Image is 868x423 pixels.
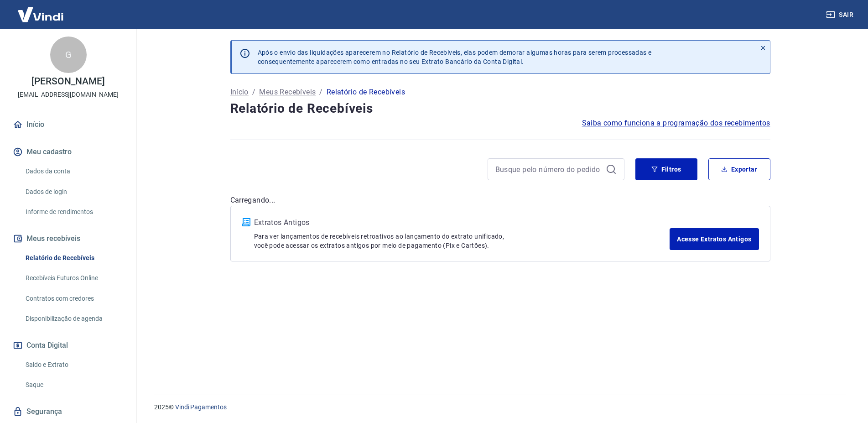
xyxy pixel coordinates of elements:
[22,289,125,308] a: Contratos com credores
[635,158,697,180] button: Filtros
[11,115,125,135] a: Início
[22,376,125,394] a: Saque
[22,203,125,221] a: Informe de rendimentos
[582,118,770,129] a: Saiba como funciona a programação dos recebimentos
[31,77,104,86] p: [PERSON_NAME]
[252,87,255,98] p: /
[230,99,770,118] h4: Relatório de Recebíveis
[22,269,125,287] a: Recebíveis Futuros Online
[22,355,125,374] a: Saldo e Extrato
[50,37,87,73] div: G
[230,87,249,98] a: Início
[254,217,670,228] p: Extratos Antigos
[154,402,846,412] p: 2025 ©
[175,403,227,411] a: Vindi Pagamentos
[11,402,125,422] a: Segurança
[670,228,759,250] a: Acesse Extratos Antigos
[824,6,857,23] button: Sair
[708,158,770,180] button: Exportar
[495,162,602,176] input: Busque pelo número do pedido
[22,183,125,201] a: Dados de login
[22,249,125,267] a: Relatório de Recebíveis
[259,87,316,98] a: Meus Recebíveis
[22,309,125,328] a: Disponibilização de agenda
[319,87,322,98] p: /
[327,87,405,98] p: Relatório de Recebíveis
[11,0,70,28] img: Vindi
[22,162,125,181] a: Dados da conta
[230,195,770,206] p: Carregando...
[11,335,125,355] button: Conta Digital
[11,229,125,249] button: Meus recebíveis
[242,218,250,226] img: ícone
[11,142,125,162] button: Meu cadastro
[258,48,652,66] p: Após o envio das liquidações aparecerem no Relatório de Recebíveis, elas podem demorar algumas ho...
[18,90,119,99] p: [EMAIL_ADDRESS][DOMAIN_NAME]
[254,232,670,250] p: Para ver lançamentos de recebíveis retroativos ao lançamento do extrato unificado, você pode aces...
